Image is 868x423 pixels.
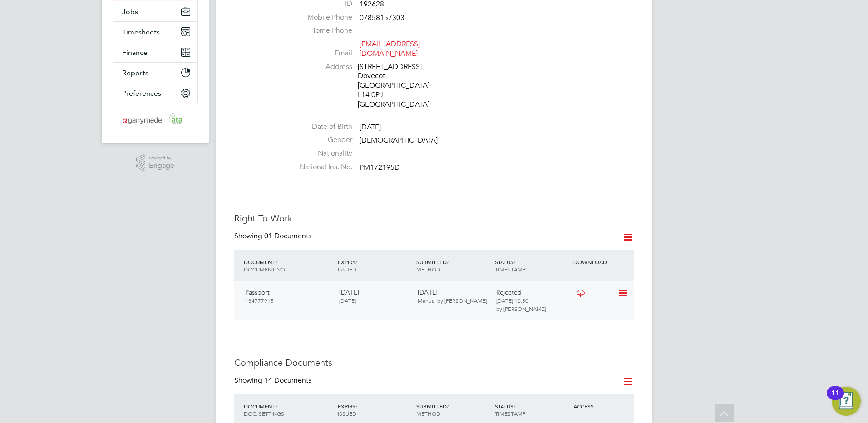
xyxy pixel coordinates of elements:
[335,254,414,277] div: EXPIRY
[113,42,197,62] button: Finance
[234,231,313,241] div: Showing
[264,231,311,241] span: 01 Documents
[360,39,420,58] a: [EMAIL_ADDRESS][DOMAIN_NAME]
[496,288,522,296] span: Rejected
[571,254,634,270] div: DOWNLOAD
[355,258,357,266] span: /
[234,357,634,369] h3: Compliance Documents
[276,403,277,410] span: /
[571,398,634,414] div: ACCESS
[338,266,356,273] span: ISSUED
[360,163,400,172] span: PM172195D
[831,393,839,405] div: 11
[493,254,571,277] div: STATUS
[495,410,526,417] span: TIMESTAMP
[335,398,414,422] div: EXPIRY
[113,63,197,83] button: Reports
[513,258,515,266] span: /
[360,136,438,145] span: [DEMOGRAPHIC_DATA]
[360,123,381,132] span: [DATE]
[122,7,138,16] span: Jobs
[339,297,356,304] span: [DATE]
[122,89,161,98] span: Preferences
[276,258,277,266] span: /
[447,258,449,266] span: /
[418,297,488,304] span: Manual by [PERSON_NAME].
[289,149,352,158] label: Nationality
[495,266,526,273] span: TIMESTAMP
[335,285,414,308] div: [DATE]
[244,266,286,273] span: DOCUMENT NO.
[513,403,515,410] span: /
[416,266,440,273] span: METHOD
[113,22,197,42] button: Timesheets
[234,212,634,224] h3: Right To Work
[289,62,352,72] label: Address
[122,69,148,77] span: Reports
[245,297,274,304] span: 134777915
[113,83,197,103] button: Preferences
[414,285,493,308] div: [DATE]
[149,162,174,170] span: Engage
[122,28,160,36] span: Timesheets
[113,1,197,21] button: Jobs
[120,113,191,127] img: ganymedesolutions-logo-retina.png
[149,154,174,162] span: Powered by
[447,403,449,410] span: /
[832,387,861,416] button: Open Resource Center, 11 new notifications
[244,410,284,417] span: DOC. SETTINGS
[289,26,352,35] label: Home Phone
[242,285,335,308] div: Passport
[355,403,357,410] span: /
[414,254,493,277] div: SUBMITTED
[496,297,528,304] span: [DATE] 10:50
[234,376,313,385] div: Showing
[136,154,175,172] a: Powered byEngage
[242,398,335,422] div: DOCUMENT
[122,48,148,57] span: Finance
[358,62,444,109] div: [STREET_ADDRESS] Dovecot [GEOGRAPHIC_DATA] L14 0PJ [GEOGRAPHIC_DATA]
[416,410,440,417] span: METHOD
[264,376,311,385] span: 14 Documents
[493,398,571,422] div: STATUS
[496,305,547,312] span: by [PERSON_NAME].
[289,49,352,58] label: Email
[242,254,335,277] div: DOCUMENT
[338,410,356,417] span: ISSUED
[289,13,352,22] label: Mobile Phone
[289,135,352,145] label: Gender
[113,113,198,127] a: Go to home page
[289,162,352,172] label: National Ins. No.
[289,122,352,132] label: Date of Birth
[414,398,493,422] div: SUBMITTED
[360,13,404,22] span: 07858157303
